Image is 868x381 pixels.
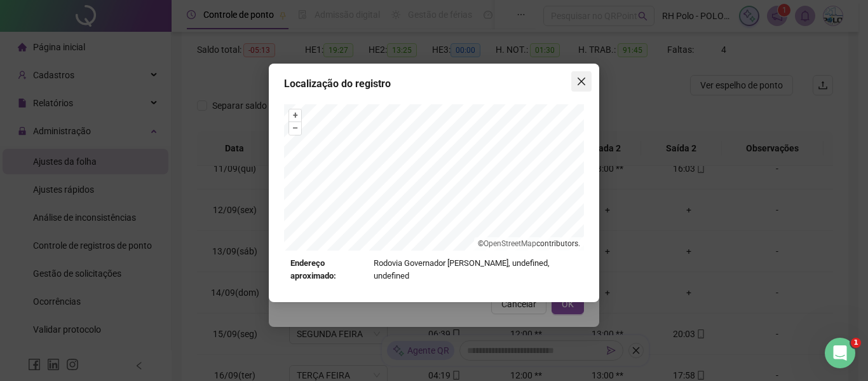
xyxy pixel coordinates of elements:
strong: Endereço aproximado: [290,257,369,283]
li: © contributors. [478,239,580,248]
div: Rodovia Governador [PERSON_NAME], undefined, undefined [290,257,578,283]
iframe: Intercom live chat [825,338,855,368]
button: + [289,109,301,121]
a: OpenStreetMap [484,239,536,248]
button: – [289,122,301,134]
div: Localização do registro [284,76,584,92]
span: close [576,76,587,87]
span: 1 [851,338,861,348]
button: Close [571,71,592,92]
